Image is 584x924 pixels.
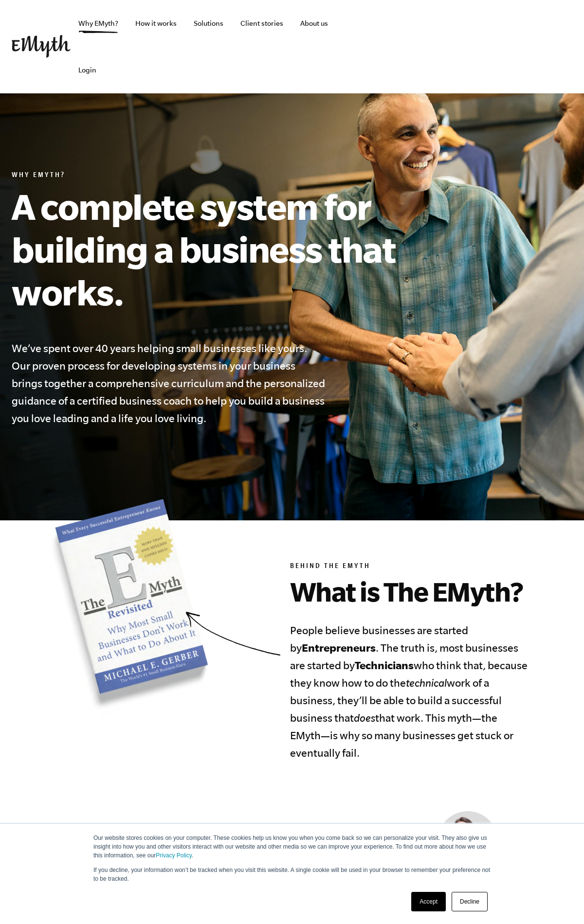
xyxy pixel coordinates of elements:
h6: Why EMyth? [12,171,440,181]
p: If you decline, your information won’t be tracked when you visit this website. A single cookie wi... [93,866,491,883]
b: Technicians [355,659,414,671]
b: Entrepreneurs [302,641,376,654]
p: Our website stores cookies on your computer. These cookies help us know you when you come back so... [93,834,491,860]
h6: Behind the EMyth [290,562,528,572]
iframe: Embedded CTA [470,36,572,57]
a: Accept [411,892,446,911]
h4: People believe businesses are started by . The truth is, most businesses are started by who think... [290,622,528,762]
a: Privacy Policy [156,852,192,859]
img: EMyth [12,35,71,58]
h1: A complete system for building a business that works. [12,185,440,313]
i: technical [406,677,447,689]
a: Decline [452,892,488,911]
iframe: Embedded CTA [363,36,465,57]
a: Login [71,47,104,93]
img: Melinda Lawson, EMyth Business Coach [438,811,498,871]
i: does [354,712,375,724]
img: EMyth [41,499,208,721]
h4: We’ve spent over 40 years helping small businesses like yours. Our proven process for developing ... [12,339,327,427]
h2: What is The EMyth? [290,576,528,607]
